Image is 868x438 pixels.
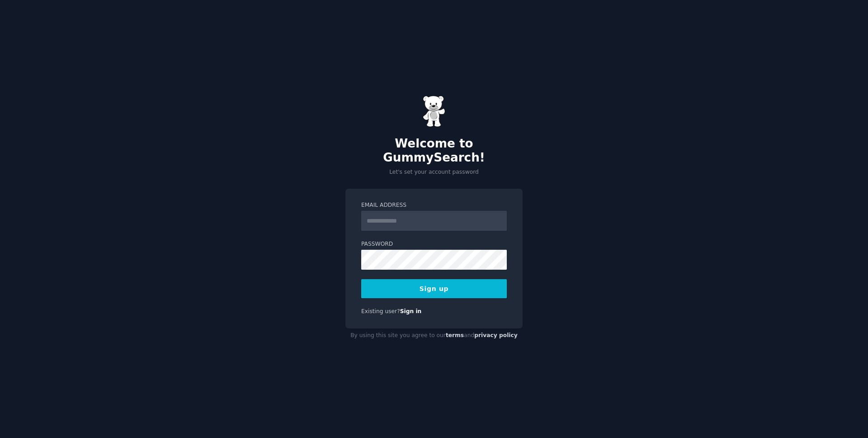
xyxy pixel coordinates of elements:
a: privacy policy [474,332,518,338]
div: By using this site you agree to our and [345,328,523,343]
label: Email Address [361,201,507,209]
a: Sign in [400,308,422,314]
span: Existing user? [361,308,400,314]
a: terms [446,332,464,338]
button: Sign up [361,279,507,298]
h2: Welcome to GummySearch! [345,137,523,165]
img: Gummy Bear [423,95,445,127]
p: Let's set your account password [345,168,523,176]
label: Password [361,240,507,248]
